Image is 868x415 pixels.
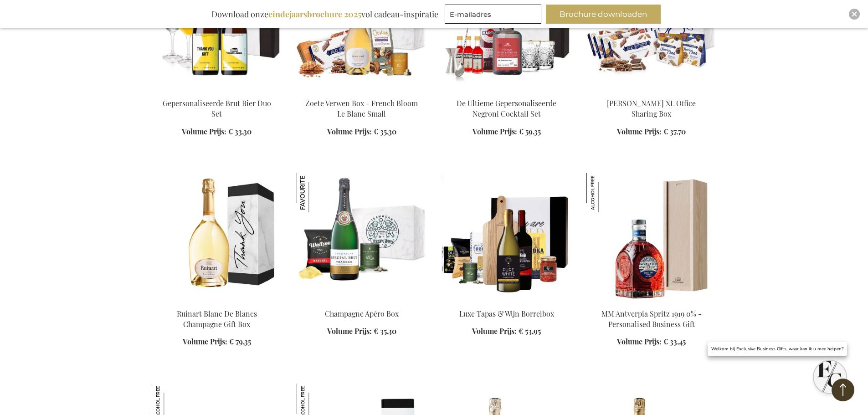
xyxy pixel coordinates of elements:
[228,127,252,136] span: € 33,30
[442,297,572,306] a: Luxury Tapas & Wine Apéro Box
[586,173,717,301] img: MM Antverpia Spritz 1919 0% - Personalised Business Gift
[229,337,251,346] span: € 79,35
[297,173,427,301] img: Champagne Apéro Box
[852,11,857,17] img: Close
[183,337,227,346] span: Volume Prijs:
[546,5,661,24] button: Brochure downloaden
[586,173,626,212] img: MM Antverpia Spritz 1919 0% - Personalised Business Gift
[472,326,517,336] span: Volume Prijs:
[663,127,686,136] span: € 37,70
[519,127,541,136] span: € 59,35
[473,127,517,136] span: Volume Prijs:
[183,337,251,347] a: Volume Prijs: € 79,35
[182,127,226,136] span: Volume Prijs:
[849,9,860,20] div: Close
[374,127,396,136] span: € 35,30
[297,173,336,212] img: Champagne Apéro Box
[459,309,554,318] a: Luxe Tapas & Wijn Borrelbox
[163,98,271,118] a: Gepersonaliseerde Brut Bier Duo Set
[617,337,686,347] a: Volume Prijs: € 33,45
[473,127,541,137] a: Volume Prijs: € 59,35
[152,173,282,301] img: Ruinart Blanc De Blancs Champagne Gift Box
[472,326,541,337] a: Volume Prijs: € 53,95
[445,5,541,24] input: E-mailadres
[445,5,544,26] form: marketing offers and promotions
[617,337,662,346] span: Volume Prijs:
[177,309,257,329] a: Ruinart Blanc De Blancs Champagne Gift Box
[152,87,282,96] a: Personalised Champagne Beer Gepersonaliseerde Brut Bier Duo Set
[586,87,717,96] a: Jules Destrooper XL Office Sharing Box Jules Destrooper XL Office Sharing Box
[601,309,702,329] a: MM Antverpia Spritz 1919 0% - Personalised Business Gift
[305,98,418,118] a: Zoete Verwen Box - French Bloom Le Blanc Small
[327,127,396,137] a: Volume Prijs: € 35,30
[152,297,282,306] a: Ruinart Blanc De Blancs Champagne Gift Box
[457,98,556,118] a: De Ultieme Gepersonaliseerde Negroni Cocktail Set
[607,98,696,118] a: [PERSON_NAME] XL Office Sharing Box
[442,87,572,96] a: The Ultimate Personalized Negroni Cocktail Set De Ultieme Gepersonaliseerde Negroni Cocktail Set
[327,127,372,136] span: Volume Prijs:
[207,5,442,24] div: Download onze vol cadeau-inspiratie
[297,87,427,96] a: Sweet Treats Box - French Bloom Le Blanc Small Zoete Verwen Box - French Bloom Le Blanc Small
[617,127,662,136] span: Volume Prijs:
[442,173,572,301] img: Luxury Tapas & Wine Apéro Box
[617,127,686,137] a: Volume Prijs: € 37,70
[586,297,717,306] a: MM Antverpia Spritz 1919 0% - Personalised Business Gift MM Antverpia Spritz 1919 0% - Personalis...
[663,337,686,346] span: € 33,45
[182,127,252,137] a: Volume Prijs: € 33,30
[519,326,541,336] span: € 53,95
[268,9,361,20] b: eindejaarsbrochure 2025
